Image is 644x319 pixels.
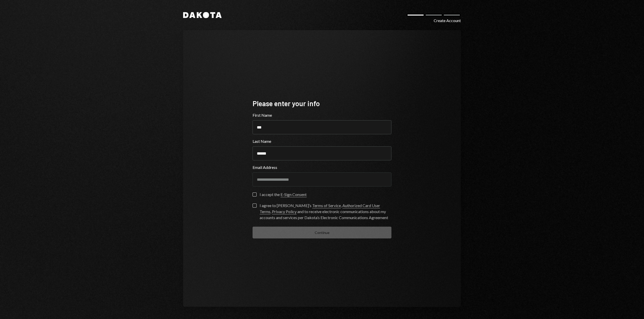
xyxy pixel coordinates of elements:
[434,18,461,24] div: Create Account
[253,193,257,197] button: I accept the E-Sign Consent
[312,203,341,208] a: Terms of Service
[253,204,257,208] button: I agree to [PERSON_NAME]’s Terms of Service, Authorized Card User Terms, Privacy Policy and to re...
[253,112,391,118] label: First Name
[260,203,380,214] a: Authorized Card User Terms
[253,138,391,144] label: Last Name
[272,209,297,214] a: Privacy Policy
[253,164,391,170] label: Email Address
[280,192,307,197] a: E-Sign Consent
[260,203,391,221] div: I agree to [PERSON_NAME]’s , , and to receive electronic communications about my accounts and ser...
[260,192,307,198] div: I accept the
[253,99,391,108] div: Please enter your info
